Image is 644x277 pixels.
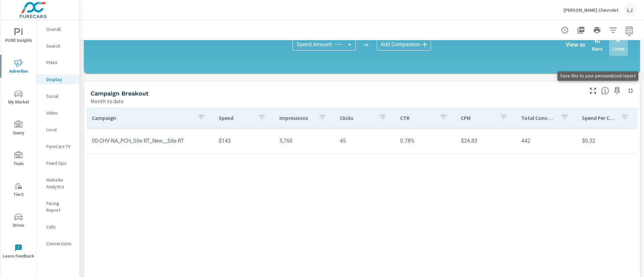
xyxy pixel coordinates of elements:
p: Local [46,126,74,133]
td: 45 [334,132,395,149]
div: PMAX [37,58,79,68]
div: Conversions [37,238,79,249]
span: Tier2 [2,182,35,199]
div: Overall [37,24,79,34]
td: 5,760 [274,132,334,149]
div: Display [37,74,79,84]
span: Leave Feedback [2,244,35,260]
button: "Export Report to PDF" [574,23,588,37]
button: Minimize Widget [625,85,636,96]
td: $143 [213,132,274,149]
button: Select Date Range [623,23,636,37]
p: PMAX [46,59,74,66]
p: Month to date [91,97,124,105]
td: 00-CHV-NA_PCH_Site RT_New__Site RT [87,132,213,149]
p: Clicks [340,115,373,121]
span: Spend Amount [297,41,332,48]
span: Add Comparison [381,41,420,48]
td: 442 [516,132,576,149]
p: Social [46,93,74,99]
p: CTR [400,115,434,121]
div: Calls [37,222,79,232]
p: Website Analytics [46,177,74,190]
p: Display [46,76,74,83]
h6: View as [566,41,585,48]
p: Campaign [92,115,192,121]
td: $0.32 [577,132,637,149]
button: Make Fullscreen [588,85,598,96]
p: Spend [219,115,252,121]
p: Spend Per Conversion [582,115,615,121]
div: Social [37,91,79,101]
p: Pacing Report [46,200,74,213]
p: Video [46,110,74,116]
p: CPM [461,115,494,121]
p: PureCars TV [46,143,74,150]
button: Apply Filters [606,23,620,37]
div: Local [37,125,79,135]
p: Calls [46,223,74,230]
td: $24.83 [455,132,516,149]
div: PureCars TV [37,141,79,151]
span: Advertise [2,59,35,75]
p: Lines [612,45,625,53]
div: Add Comparison [377,39,431,51]
p: Search [46,43,74,49]
span: Driver [2,213,35,229]
p: Impressions [279,115,313,121]
p: Conversions [46,240,74,247]
span: My Market [2,90,35,106]
h5: Campaign Breakout [91,90,149,97]
p: Total Conversions [521,115,555,121]
div: Spend Amount [292,39,356,51]
div: Video [37,108,79,118]
span: Tools [2,151,35,168]
div: nav menu [0,20,37,267]
span: Query [2,121,35,137]
div: Pacing Report [37,198,79,215]
span: This is a summary of Display performance results by campaign. Each column can be sorted. [601,87,609,95]
div: Search [37,41,79,51]
span: PURE Insights [2,28,35,45]
p: vs [356,42,377,48]
p: Fixed Ops [46,160,74,166]
button: Print Report [590,23,604,37]
div: Website Analytics [37,175,79,192]
div: Fixed Ops [37,158,79,168]
td: 0.78% [395,132,455,149]
p: Bars [592,45,602,53]
p: [PERSON_NAME] Chevrolet [563,7,619,13]
div: LJ [624,4,636,16]
p: Overall [46,26,74,32]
